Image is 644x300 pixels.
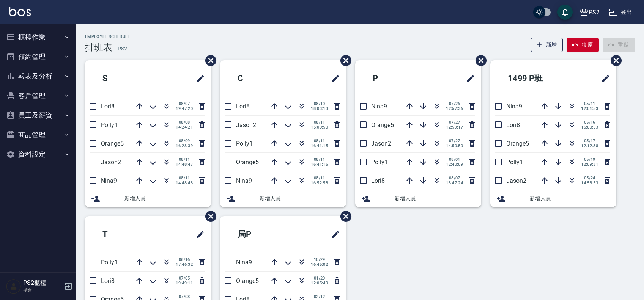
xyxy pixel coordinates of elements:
[311,162,328,167] span: 16:41:16
[496,65,575,92] h2: 1499 P班
[557,5,573,20] button: save
[23,287,62,294] p: 櫃台
[236,140,253,147] span: Polly1
[311,125,328,130] span: 15:00:50
[581,162,598,167] span: 12:09:31
[581,181,598,185] span: 14:53:53
[176,138,193,143] span: 08/09
[311,120,328,125] span: 08/11
[446,125,463,130] span: 12:59:17
[606,5,635,19] button: 登出
[446,176,463,181] span: 08/07
[91,65,155,92] h2: S
[101,259,118,266] span: Polly1
[311,181,328,185] span: 16:52:58
[490,190,616,207] div: 新增人員
[326,69,340,88] span: 修改班表的標題
[191,225,205,243] span: 修改班表的標題
[371,177,385,184] span: Lori8
[311,276,328,281] span: 01/20
[101,121,118,129] span: Polly1
[311,294,328,299] span: 02/12
[176,181,193,185] span: 14:48:48
[236,159,259,166] span: Orange5
[311,281,328,286] span: 12:05:49
[530,195,610,203] span: 新增人員
[176,143,193,148] span: 16:23:39
[371,121,394,129] span: Orange5
[311,143,328,148] span: 16:41:15
[101,140,124,147] span: Orange5
[101,103,115,110] span: Lori8
[567,38,599,52] button: 復原
[226,65,290,92] h2: C
[371,140,391,147] span: Jason2
[85,34,130,39] h2: Employee Schedule
[200,205,217,228] span: 刪除班表
[581,138,598,143] span: 05/17
[176,276,193,281] span: 07/05
[112,45,127,53] h6: — PS2
[446,106,463,111] span: 12:57:36
[581,101,598,106] span: 05/11
[3,27,73,47] button: 櫃檯作業
[311,101,328,106] span: 08/10
[311,176,328,181] span: 08/11
[589,8,600,17] div: PS2
[176,120,193,125] span: 08/08
[576,5,603,20] button: PS2
[101,277,115,284] span: Lori8
[605,49,623,72] span: 刪除班表
[506,103,522,110] span: Nina9
[506,177,526,184] span: Jason2
[311,106,328,111] span: 18:03:13
[176,125,193,130] span: 14:24:21
[461,69,475,88] span: 修改班表的標題
[91,221,155,248] h2: T
[176,162,193,167] span: 14:48:47
[176,257,193,262] span: 06/16
[260,195,340,203] span: 新增人員
[176,262,193,267] span: 17:46:32
[3,66,73,86] button: 報表及分析
[446,181,463,185] span: 13:47:24
[446,101,463,106] span: 07/26
[326,225,340,243] span: 修改班表的標題
[446,143,463,148] span: 14:50:50
[371,103,387,110] span: Nina9
[581,106,598,111] span: 12:01:53
[176,294,193,299] span: 07/08
[220,190,346,207] div: 新增人員
[581,176,598,181] span: 05/24
[355,190,481,207] div: 新增人員
[3,105,73,125] button: 員工及薪資
[176,101,193,106] span: 08/07
[506,140,529,147] span: Orange5
[236,259,252,266] span: Nina9
[3,47,73,67] button: 預約管理
[311,138,328,143] span: 08/11
[581,143,598,148] span: 12:12:38
[3,86,73,106] button: 客戶管理
[236,277,259,284] span: Orange5
[9,7,31,16] img: Logo
[581,125,598,130] span: 16:00:53
[176,176,193,181] span: 08/11
[446,157,463,162] span: 08/01
[85,42,112,53] h3: 排班表
[101,177,117,184] span: Nina9
[226,221,294,248] h2: 局P
[581,120,598,125] span: 05/16
[3,125,73,145] button: 商品管理
[446,162,463,167] span: 12:40:09
[506,159,523,166] span: Polly1
[200,49,217,72] span: 刪除班表
[395,195,475,203] span: 新增人員
[446,138,463,143] span: 07/27
[335,205,353,228] span: 刪除班表
[311,157,328,162] span: 08/11
[3,145,73,164] button: 資料設定
[101,159,121,166] span: Jason2
[176,157,193,162] span: 08/11
[335,49,353,72] span: 刪除班表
